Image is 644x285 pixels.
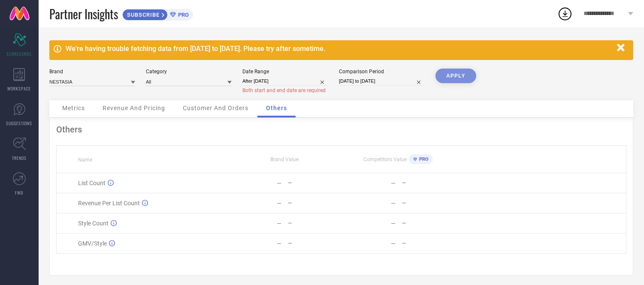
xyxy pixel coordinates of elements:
[176,12,189,18] span: PRO
[78,180,106,186] span: List Count
[402,240,455,246] div: —
[339,69,425,75] div: Comparison Period
[391,200,396,207] div: —
[66,45,613,53] div: We're having trouble fetching data from [DATE] to [DATE]. Please try after sometime.
[8,85,31,92] span: WORKSPACE
[12,155,27,161] span: TRENDS
[363,156,407,162] span: Competitors Value
[417,156,429,162] span: PRO
[391,220,396,227] div: —
[277,240,281,247] div: —
[266,105,287,111] span: Others
[288,200,341,206] div: —
[288,220,341,226] div: —
[242,87,326,93] span: Both start and end date are required
[78,240,107,247] span: GMV/Style
[78,220,109,227] span: Style Count
[146,69,232,75] div: Category
[49,69,135,75] div: Brand
[339,77,425,86] input: Select comparison period
[78,200,140,207] span: Revenue Per List Count
[7,51,32,57] span: SCORECARDS
[103,105,165,111] span: Revenue And Pricing
[277,220,281,227] div: —
[270,156,299,162] span: Brand Value
[402,180,455,186] div: —
[288,180,341,186] div: —
[123,12,162,18] span: SUBSCRIBE
[277,180,281,186] div: —
[402,220,455,226] div: —
[49,5,118,23] span: Partner Insights
[122,7,193,21] a: SUBSCRIBEPRO
[62,105,85,111] span: Metrics
[391,180,396,186] div: —
[78,157,92,163] span: Name
[242,77,328,86] input: Select date range
[391,240,396,247] div: —
[277,200,281,207] div: —
[56,124,626,135] div: Others
[557,6,573,21] div: Open download list
[402,200,455,206] div: —
[288,240,341,246] div: —
[183,105,248,111] span: Customer And Orders
[6,120,33,126] span: SUGGESTIONS
[15,189,24,196] span: FWD
[242,69,328,75] div: Date Range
